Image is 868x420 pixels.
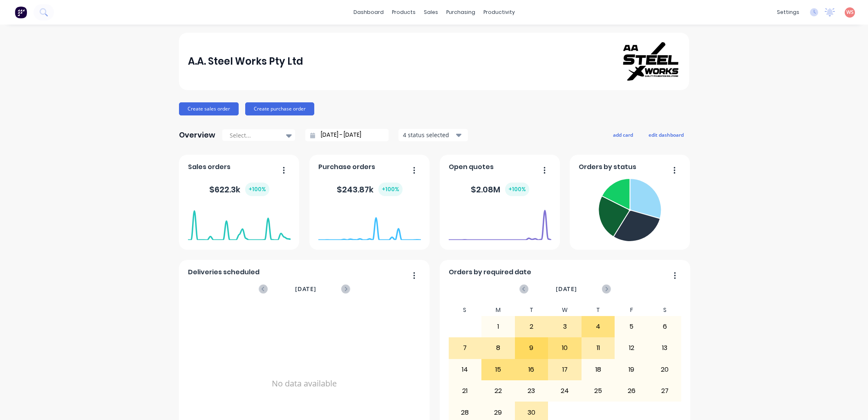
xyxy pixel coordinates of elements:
[403,131,454,139] div: 4 status selected
[615,338,648,358] div: 12
[515,338,548,358] div: 9
[482,316,515,337] div: 1
[846,9,854,16] span: WS
[515,304,548,316] div: T
[448,304,482,316] div: S
[579,162,636,172] span: Orders by status
[582,316,615,337] div: 4
[245,183,269,196] div: + 100 %
[649,338,681,358] div: 13
[582,338,615,358] div: 11
[556,285,577,294] span: [DATE]
[505,183,529,196] div: + 100 %
[442,6,479,18] div: purchasing
[337,183,403,196] div: $ 243.87k
[449,162,494,172] span: Open quotes
[295,285,316,294] span: [DATE]
[482,381,515,401] div: 22
[548,316,581,337] div: 3
[482,338,515,358] div: 8
[420,6,442,18] div: sales
[548,304,582,316] div: W
[388,6,420,18] div: products
[15,6,27,18] img: Factory
[623,42,680,81] img: A.A. Steel Works Pty Ltd
[582,304,615,316] div: T
[449,381,481,401] div: 21
[773,6,803,18] div: settings
[515,359,548,380] div: 16
[649,381,681,401] div: 27
[349,6,388,18] a: dashboard
[648,304,682,316] div: S
[179,102,239,115] button: Create sales order
[548,381,581,401] div: 24
[378,183,403,196] div: + 100 %
[398,129,468,141] button: 4 status selected
[608,129,638,140] button: add card
[649,359,681,380] div: 20
[548,359,581,380] div: 17
[449,359,481,380] div: 14
[515,381,548,401] div: 23
[482,359,515,380] div: 15
[615,304,648,316] div: F
[188,53,303,70] div: A.A. Steel Works Pty Ltd
[649,316,681,337] div: 6
[179,127,215,143] div: Overview
[481,304,515,316] div: M
[479,6,519,18] div: productivity
[245,102,314,115] button: Create purchase order
[209,183,269,196] div: $ 622.3k
[318,162,375,172] span: Purchase orders
[643,129,689,140] button: edit dashboard
[548,338,581,358] div: 10
[582,359,615,380] div: 18
[615,316,648,337] div: 5
[582,381,615,401] div: 25
[515,316,548,337] div: 2
[615,381,648,401] div: 26
[449,338,481,358] div: 7
[188,162,230,172] span: Sales orders
[615,359,648,380] div: 19
[471,183,529,196] div: $ 2.08M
